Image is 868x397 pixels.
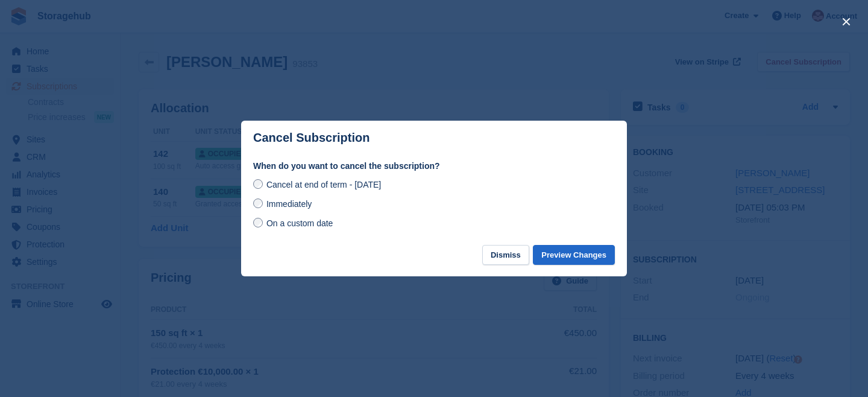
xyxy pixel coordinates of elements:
[253,179,263,189] input: Cancel at end of term - [DATE]
[482,245,529,265] button: Dismiss
[266,218,333,228] span: On a custom date
[266,180,381,189] span: Cancel at end of term - [DATE]
[253,131,370,145] p: Cancel Subscription
[253,198,263,208] input: Immediately
[266,199,312,209] span: Immediately
[253,160,615,173] label: When do you want to cancel the subscription?
[533,245,615,265] button: Preview Changes
[837,12,856,31] button: close
[253,218,263,227] input: On a custom date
